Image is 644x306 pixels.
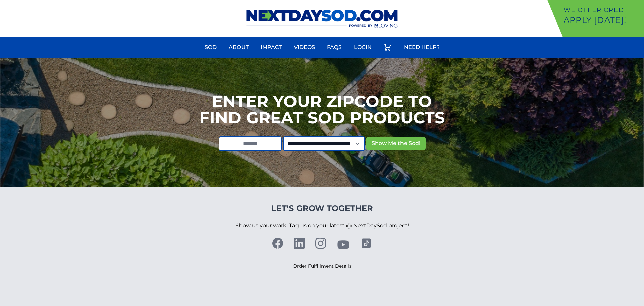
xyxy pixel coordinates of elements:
a: Need Help? [400,39,444,55]
button: Show Me the Sod! [366,137,426,150]
a: Order Fulfillment Details [293,263,352,269]
p: We offer Credit [563,5,641,15]
a: FAQs [323,39,346,55]
a: Impact [257,39,286,55]
p: Show us your work! Tag us on your latest @ NextDaySod project! [235,214,409,238]
h4: Let's Grow Together [235,203,409,214]
a: Sod [201,39,221,55]
a: About [225,39,253,55]
a: Login [350,39,376,55]
h1: Enter your Zipcode to Find Great Sod Products [199,93,445,126]
a: Videos [290,39,319,55]
p: Apply [DATE]! [563,15,641,26]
